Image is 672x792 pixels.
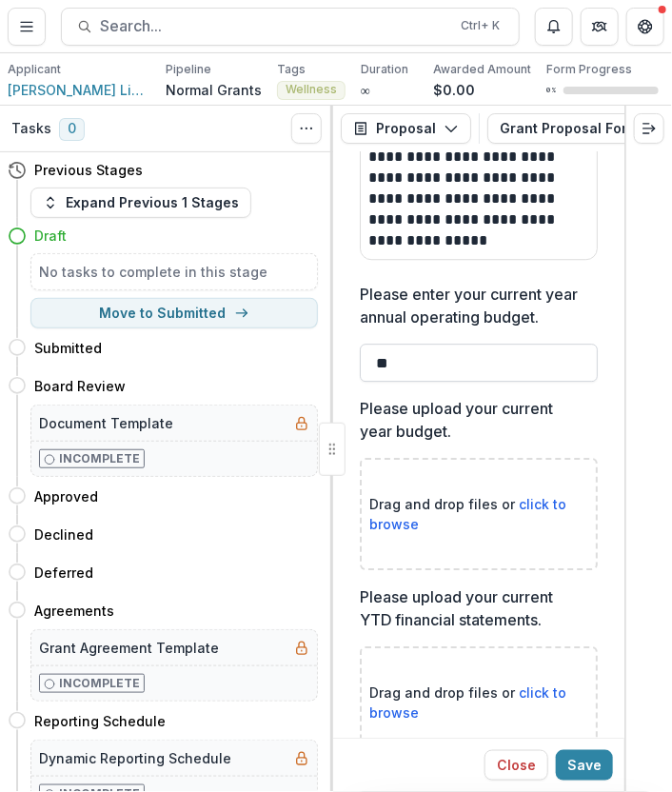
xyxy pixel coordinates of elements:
[8,80,150,100] a: [PERSON_NAME] Living Center
[39,748,231,768] h5: Dynamic Reporting Schedule
[546,61,632,78] p: Form Progress
[360,585,586,631] p: Please upload your current YTD financial statements.
[433,80,475,100] p: $0.00
[59,450,140,467] p: Incomplete
[59,118,85,141] span: 0
[61,8,520,46] button: Search...
[34,160,143,180] h4: Previous Stages
[30,188,251,218] button: Expand Previous 1 Stages
[39,413,173,433] h5: Document Template
[360,283,586,328] p: Please enter your current year annual operating budget.
[277,61,306,78] p: Tags
[34,486,98,506] h4: Approved
[39,262,309,282] h5: No tasks to complete in this stage
[361,80,370,100] p: ∞
[34,525,93,544] h4: Declined
[166,61,211,78] p: Pipeline
[11,120,51,138] h3: Tasks
[369,683,588,723] p: Drag and drop files or
[457,15,504,36] div: Ctrl + K
[34,563,93,583] h4: Deferred
[59,675,140,692] p: Incomplete
[8,8,46,46] button: Toggle Menu
[634,113,664,144] button: Expand right
[34,226,67,246] h4: Draft
[30,298,318,328] button: Move to Submitted
[341,113,471,144] button: Proposal
[433,61,531,78] p: Awarded Amount
[535,8,573,46] button: Notifications
[34,711,166,731] h4: Reporting Schedule
[286,83,337,96] span: Wellness
[100,17,449,35] span: Search...
[8,61,61,78] p: Applicant
[166,80,262,100] p: Normal Grants
[626,8,664,46] button: Get Help
[360,397,586,443] p: Please upload your current year budget.
[34,338,102,358] h4: Submitted
[291,113,322,144] button: Toggle View Cancelled Tasks
[484,750,548,781] button: Close
[546,84,556,97] p: 0 %
[581,8,619,46] button: Partners
[369,494,588,534] p: Drag and drop files or
[556,750,613,781] button: Save
[39,638,219,658] h5: Grant Agreement Template
[34,376,126,396] h4: Board Review
[34,601,114,621] h4: Agreements
[361,61,408,78] p: Duration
